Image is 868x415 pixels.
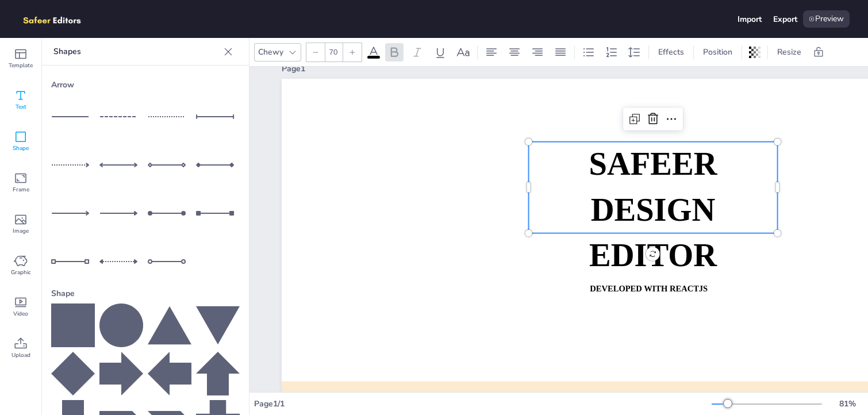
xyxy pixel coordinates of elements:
span: Template [9,61,33,70]
span: Effects [656,47,686,57]
div: Preview [803,10,850,28]
span: Upload [11,351,30,360]
span: Resize [775,47,804,57]
div: Page 1 / 1 [254,398,712,409]
strong: SAFEER [589,147,717,182]
div: 81 % [834,398,861,409]
span: Position [701,47,735,57]
span: Text [16,102,26,112]
span: Image [13,226,29,236]
img: logo.png [18,10,98,28]
div: Import [738,14,762,25]
div: Shape [51,283,240,303]
div: Arrow [51,75,240,95]
span: Video [13,309,28,318]
p: Shapes [53,38,219,66]
strong: DESIGN EDITOR [589,192,717,273]
span: Shape [13,144,29,153]
div: Export [773,14,797,25]
span: Frame [13,185,29,194]
div: Chewy [256,44,286,60]
span: Graphic [11,268,31,277]
strong: DEVELOPED WITH REACTJS [590,284,708,293]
